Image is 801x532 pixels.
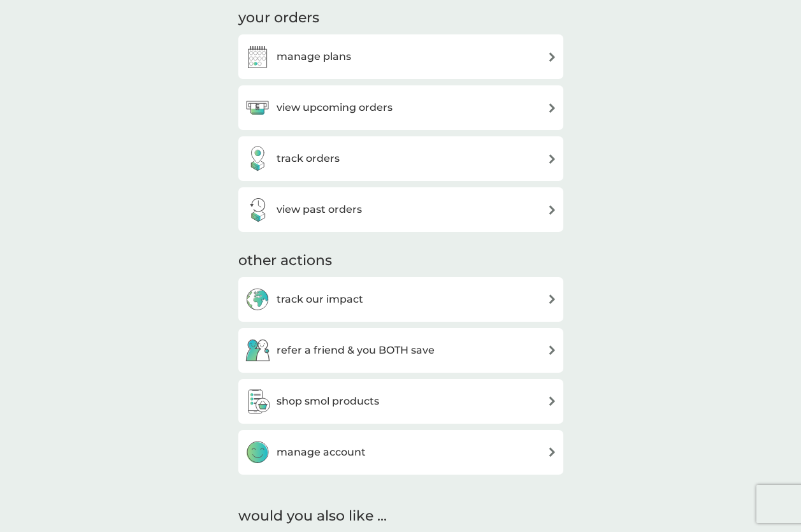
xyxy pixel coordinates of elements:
[547,52,557,62] img: arrow right
[277,393,379,410] h3: shop smol products
[238,8,319,28] h3: your orders
[238,507,563,526] h2: would you also like ...
[547,396,557,406] img: arrow right
[547,294,557,304] img: arrow right
[277,201,362,218] h3: view past orders
[547,345,557,355] img: arrow right
[238,251,332,271] h3: other actions
[547,447,557,457] img: arrow right
[277,99,393,116] h3: view upcoming orders
[277,150,340,167] h3: track orders
[547,154,557,164] img: arrow right
[277,444,366,461] h3: manage account
[277,48,351,65] h3: manage plans
[547,205,557,215] img: arrow right
[277,342,435,359] h3: refer a friend & you BOTH save
[547,103,557,113] img: arrow right
[277,291,363,308] h3: track our impact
